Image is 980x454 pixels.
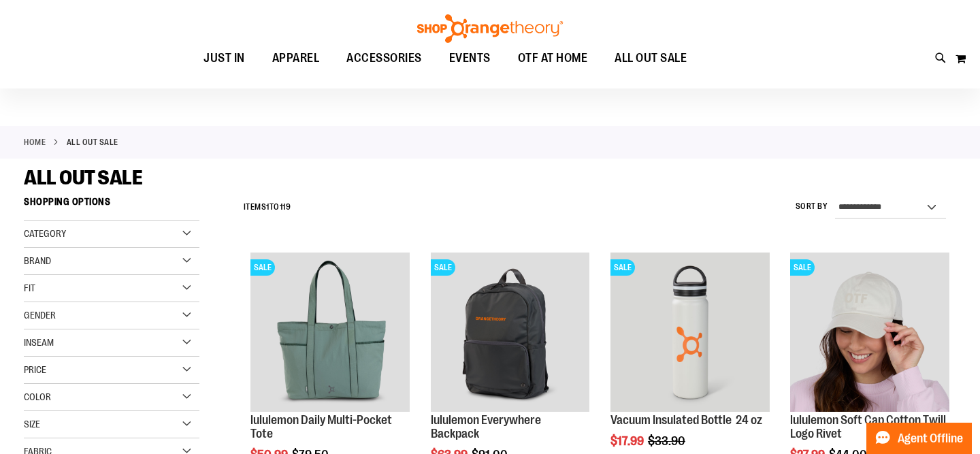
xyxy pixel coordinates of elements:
span: EVENTS [449,43,491,74]
span: Brand [24,255,51,266]
span: Price [24,364,46,375]
span: Color [24,391,51,402]
strong: ALL OUT SALE [67,136,118,148]
a: lululemon Daily Multi-Pocket Tote [250,413,392,440]
span: Fit [24,282,35,293]
img: lululemon Daily Multi-Pocket Tote [250,253,410,412]
img: lululemon Everywhere Backpack [431,253,590,412]
a: Vacuum Insulated Bottle 24 oz [610,413,762,427]
span: SALE [431,259,455,276]
a: lululemon Everywhere Backpack [431,413,541,440]
span: 1 [266,202,269,212]
span: $17.99 [610,434,646,448]
span: SALE [610,259,635,276]
span: ACCESSORIES [346,43,422,74]
span: APPAREL [272,43,320,74]
span: ALL OUT SALE [24,166,142,189]
span: Category [24,228,66,239]
span: Gender [24,310,56,321]
img: Shop Orangetheory [415,14,565,43]
span: SALE [790,259,815,276]
label: Sort By [796,201,828,212]
span: JUST IN [203,43,245,74]
span: 119 [280,202,291,212]
a: lululemon Daily Multi-Pocket ToteSALE [250,253,410,414]
span: ALL OUT SALE [615,43,687,74]
a: Vacuum Insulated Bottle 24 ozSALE [610,253,770,414]
img: Vacuum Insulated Bottle 24 oz [610,253,770,412]
a: OTF lululemon Soft Cap Cotton Twill Logo Rivet KhakiSALE [790,253,949,414]
img: OTF lululemon Soft Cap Cotton Twill Logo Rivet Khaki [790,253,949,412]
span: Size [24,419,40,429]
span: Agent Offline [898,432,963,445]
a: lululemon Soft Cap Cotton Twill Logo Rivet [790,413,946,440]
a: lululemon Everywhere BackpackSALE [431,253,590,414]
button: Agent Offline [866,423,972,454]
span: SALE [250,259,275,276]
strong: Shopping Options [24,190,199,221]
span: $33.90 [648,434,687,448]
a: Home [24,136,46,148]
span: OTF AT HOME [518,43,588,74]
span: Inseam [24,337,54,348]
h2: Items to [244,197,291,218]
